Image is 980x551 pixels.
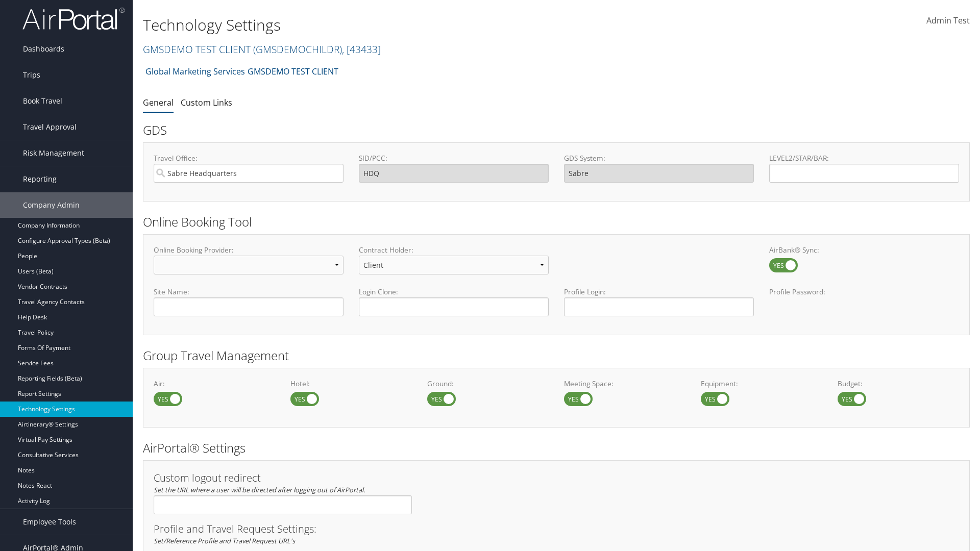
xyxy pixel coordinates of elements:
[154,287,344,297] label: Site Name:
[564,287,754,316] label: Profile Login:
[769,287,959,316] label: Profile Password:
[143,97,174,108] a: General
[154,379,275,389] label: Air:
[23,192,80,218] span: Company Admin
[23,114,77,140] span: Travel Approval
[838,379,959,389] label: Budget:
[154,536,295,545] em: Set/Reference Profile and Travel Request URL's
[143,347,970,364] h2: Group Travel Management
[23,166,57,192] span: Reporting
[564,297,754,316] input: Profile Login:
[359,153,549,163] label: SID/PCC:
[342,42,381,56] span: , [ 43433 ]
[359,287,549,297] label: Login Clone:
[145,61,245,82] a: Global Marketing Services
[248,61,338,82] a: GMSDEMO TEST CLIENT
[22,7,125,31] img: airportal-logo.png
[181,97,232,108] a: Custom Links
[154,485,365,494] em: Set the URL where a user will be directed after logging out of AirPortal.
[769,153,959,163] label: LEVEL2/STAR/BAR:
[154,524,959,534] h3: Profile and Travel Request Settings:
[427,379,549,389] label: Ground:
[143,14,694,36] h1: Technology Settings
[769,245,959,255] label: AirBank® Sync:
[769,258,798,272] label: AirBank® Sync
[143,121,962,139] h2: GDS
[564,153,754,163] label: GDS System:
[926,5,970,37] a: Admin Test
[701,379,822,389] label: Equipment:
[23,509,76,535] span: Employee Tools
[290,379,412,389] label: Hotel:
[154,153,344,163] label: Travel Office:
[143,213,970,231] h2: Online Booking Tool
[23,62,40,88] span: Trips
[253,42,342,56] span: ( GMSDEMOCHILDR )
[154,245,344,255] label: Online Booking Provider:
[143,439,970,457] h2: AirPortal® Settings
[926,15,970,26] span: Admin Test
[564,379,685,389] label: Meeting Space:
[23,36,64,62] span: Dashboards
[23,140,84,166] span: Risk Management
[359,245,549,255] label: Contract Holder:
[23,88,62,114] span: Book Travel
[154,473,412,483] h3: Custom logout redirect
[143,42,381,56] a: GMSDEMO TEST CLIENT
